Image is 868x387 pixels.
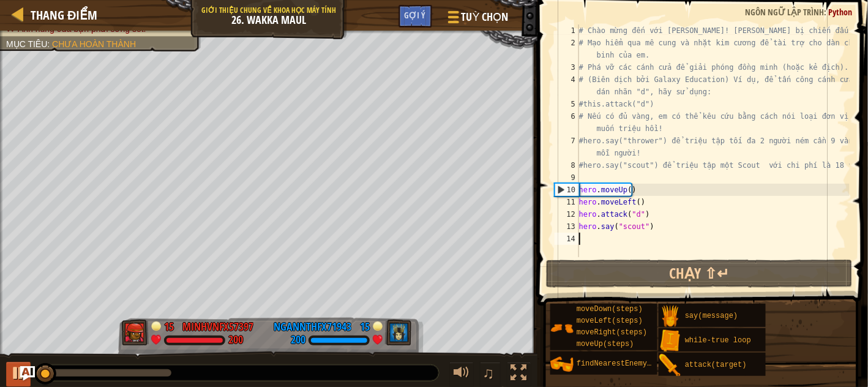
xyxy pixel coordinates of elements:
div: minhvnFX57397 [182,319,253,335]
img: thang_avatar_frame.png [385,320,412,345]
span: say(message) [685,312,738,320]
span: Mục tiêu [6,39,47,49]
span: moveUp(steps) [577,340,634,348]
span: Python [829,6,853,18]
span: : [47,39,52,49]
div: 6 [555,110,579,135]
img: portrait.png [659,305,682,328]
span: while-true loop [685,336,751,345]
span: Thang điểm [31,7,97,23]
div: 8 [555,159,579,171]
img: thang_avatar_frame.png [122,320,149,345]
span: findNearestEnemy() [577,359,656,368]
div: 10 [555,184,579,196]
span: : [825,6,829,18]
button: Tùy chỉnh âm lượng [449,362,474,387]
span: ♫ [482,364,495,382]
img: portrait.png [550,317,574,340]
span: moveRight(steps) [577,328,647,337]
div: 11 [555,196,579,208]
span: moveLeft(steps) [577,317,643,325]
span: Ngôn ngữ lập trình [746,6,825,18]
div: ngannthFX71943 [274,319,351,335]
span: Chưa hoàn thành [52,39,136,49]
div: 2 [555,37,579,61]
button: Bật tắt chế độ toàn màn hình [507,362,531,387]
div: 12 [555,208,579,220]
img: portrait.png [550,353,574,376]
button: Tuỳ chọn [438,5,516,34]
div: 5 [555,98,579,110]
a: Thang điểm [24,7,97,23]
span: attack(target) [685,361,747,369]
button: Ask AI [20,366,35,381]
div: 13 [555,220,579,233]
div: 200 [228,335,243,346]
div: 1 [555,24,579,37]
div: 3 [555,61,579,73]
div: 14 [555,233,579,245]
button: ♫ [480,362,501,387]
div: 7 [555,135,579,159]
img: portrait.png [659,354,682,377]
div: 4 [555,73,579,98]
span: Gợi ý [405,9,426,21]
div: 9 [555,171,579,184]
img: portrait.png [659,329,682,353]
div: 15 [357,319,370,330]
div: 200 [291,335,305,346]
div: 15 [164,319,176,330]
button: Chạy ⇧↵ [546,260,853,288]
button: Ctrl + P: Play [6,362,31,387]
span: moveDown(steps) [577,305,643,314]
span: Tuỳ chọn [462,9,509,25]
